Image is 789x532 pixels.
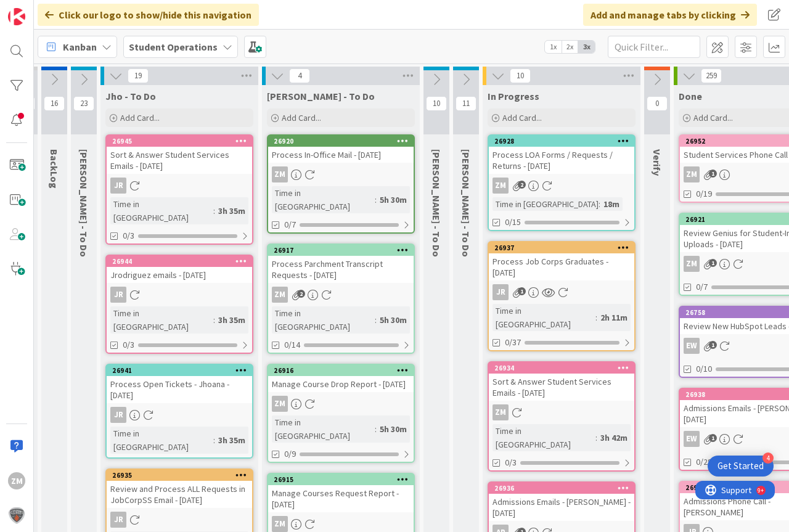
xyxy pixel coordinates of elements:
[268,245,414,256] div: 26917
[494,137,634,145] div: 26928
[107,407,252,423] div: JR
[123,338,134,351] span: 0/3
[608,36,700,58] input: Quick Filter...
[375,313,377,327] span: :
[489,242,634,253] div: 26937
[268,245,414,283] div: 26917Process Parchment Transcript Requests - [DATE]
[489,242,634,280] div: 26937Process Job Corps Graduates - [DATE]
[120,112,160,123] span: Add Card...
[73,96,94,111] span: 23
[297,290,305,298] span: 2
[110,427,213,454] div: Time in [GEOGRAPHIC_DATA]
[709,341,717,349] span: 1
[129,41,218,53] b: Student Operations
[510,68,531,83] span: 10
[493,284,509,300] div: JR
[107,365,252,376] div: 26941
[600,197,623,211] div: 18m
[267,90,375,102] span: Zaida - To Do
[597,311,631,324] div: 2h 11m
[110,512,126,528] div: JR
[489,494,634,521] div: Admissions Emails - [PERSON_NAME] - [DATE]
[647,96,668,111] span: 0
[213,433,215,447] span: :
[107,267,252,283] div: Jrodriguez emails - [DATE]
[489,483,634,521] div: 26936Admissions Emails - [PERSON_NAME] - [DATE]
[377,422,410,436] div: 5h 30m
[505,336,521,349] span: 0/37
[268,474,414,512] div: 26915Manage Courses Request Report - [DATE]
[107,136,252,147] div: 26945
[701,68,722,83] span: 259
[107,287,252,303] div: JR
[505,216,521,229] span: 0/15
[105,134,253,245] a: 26945Sort & Answer Student Services Emails - [DATE]JRTime in [GEOGRAPHIC_DATA]:3h 35m0/3
[272,166,288,182] div: ZM
[282,112,321,123] span: Add Card...
[289,68,310,83] span: 4
[268,256,414,283] div: Process Parchment Transcript Requests - [DATE]
[489,284,634,300] div: JR
[274,366,414,375] div: 26916
[489,374,634,401] div: Sort & Answer Student Services Emails - [DATE]
[215,204,248,218] div: 3h 35m
[44,96,65,111] span: 16
[272,306,375,334] div: Time in [GEOGRAPHIC_DATA]
[268,474,414,485] div: 26915
[268,376,414,392] div: Manage Course Drop Report - [DATE]
[489,178,634,194] div: ZM
[375,193,377,207] span: :
[493,304,595,331] div: Time in [GEOGRAPHIC_DATA]
[268,166,414,182] div: ZM
[696,456,712,469] span: 0/28
[488,241,636,351] a: 26937Process Job Corps Graduates - [DATE]JRTime in [GEOGRAPHIC_DATA]:2h 11m0/37
[8,472,25,489] div: ZM
[78,149,90,257] span: Emilie - To Do
[488,90,539,102] span: In Progress
[456,96,476,111] span: 11
[709,434,717,442] span: 1
[377,193,410,207] div: 5h 30m
[274,137,414,145] div: 26920
[105,255,253,354] a: 26944Jrodriguez emails - [DATE]JRTime in [GEOGRAPHIC_DATA]:3h 35m0/3
[489,483,634,494] div: 26936
[545,41,562,53] span: 1x
[128,68,149,83] span: 19
[107,481,252,508] div: Review and Process ALL Requests in JobCorpSS Email - [DATE]
[709,259,717,267] span: 1
[284,448,296,460] span: 0/9
[63,39,97,54] span: Kanban
[284,218,296,231] span: 0/7
[488,361,636,472] a: 26934Sort & Answer Student Services Emails - [DATE]ZMTime in [GEOGRAPHIC_DATA]:3h 42m0/3
[696,362,712,375] span: 0/10
[583,4,757,26] div: Add and manage tabs by clicking
[107,136,252,174] div: 26945Sort & Answer Student Services Emails - [DATE]
[268,516,414,532] div: ZM
[489,147,634,174] div: Process LOA Forms / Requests / Returns - [DATE]
[489,362,634,374] div: 26934
[684,256,700,272] div: ZM
[375,422,377,436] span: :
[107,512,252,528] div: JR
[684,431,700,447] div: EW
[762,452,774,464] div: 4
[8,8,25,25] img: Visit kanbanzone.com
[112,257,252,266] div: 26944
[460,149,472,257] span: Amanda - To Do
[267,134,415,234] a: 26920Process In-Office Mail - [DATE]ZMTime in [GEOGRAPHIC_DATA]:5h 30m0/7
[268,287,414,303] div: ZM
[494,364,634,372] div: 26934
[107,256,252,267] div: 26944
[562,41,578,53] span: 2x
[595,431,597,444] span: :
[518,287,526,295] span: 1
[518,181,526,189] span: 2
[107,365,252,403] div: 26941Process Open Tickets - Jhoana - [DATE]
[493,424,595,451] div: Time in [GEOGRAPHIC_DATA]
[272,415,375,443] div: Time in [GEOGRAPHIC_DATA]
[38,4,259,26] div: Click our logo to show/hide this navigation
[430,149,443,257] span: Eric - To Do
[8,507,25,524] img: avatar
[107,470,252,481] div: 26935
[105,364,253,459] a: 26941Process Open Tickets - Jhoana - [DATE]JRTime in [GEOGRAPHIC_DATA]:3h 35m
